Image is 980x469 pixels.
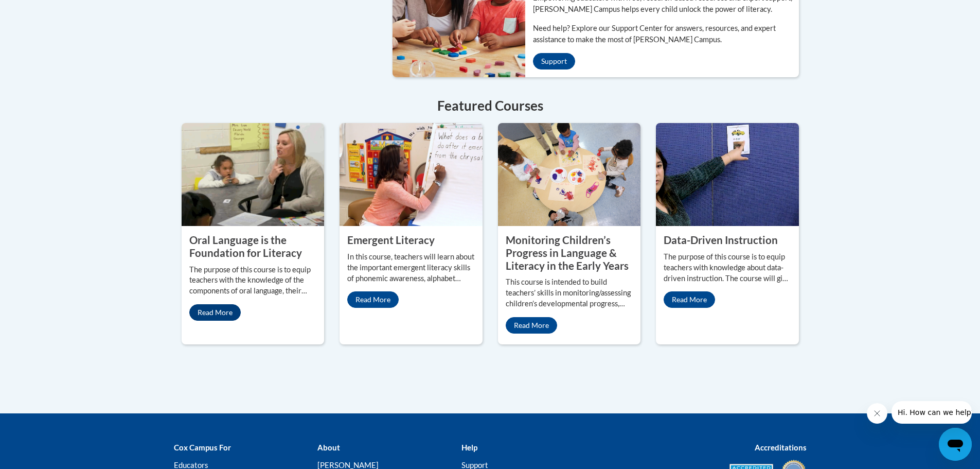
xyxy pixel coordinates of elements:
[461,443,477,452] b: Help
[506,234,629,271] property: Monitoring Children’s Progress in Language & Literacy in the Early Years
[939,428,972,461] iframe: Button to launch messaging window
[533,23,799,45] p: Need help? Explore our Support Center for answers, resources, and expert assistance to make the m...
[340,123,483,226] img: Emergent Literacy
[664,234,778,246] property: Data-Driven Instruction
[664,252,791,284] p: The purpose of this course is to equip teachers with knowledge about data-driven instruction. The...
[189,265,317,297] p: The purpose of this course is to equip teachers with the knowledge of the components of oral lang...
[755,443,807,452] b: Accreditations
[656,123,799,226] img: Data-Driven Instruction
[347,234,435,246] property: Emergent Literacy
[506,277,633,309] p: This course is intended to build teachers’ skills in monitoring/assessing children’s developmenta...
[498,123,641,226] img: Monitoring Children’s Progress in Language & Literacy in the Early Years
[867,403,887,424] iframe: Close message
[189,304,241,321] a: Read More
[506,317,557,334] a: Read More
[347,291,399,308] a: Read More
[317,443,340,452] b: About
[6,7,83,15] span: Hi. How can we help?
[182,96,799,116] h4: Featured Courses
[892,401,972,424] iframe: Message from company
[189,234,302,259] property: Oral Language is the Foundation for Literacy
[182,123,325,226] img: Oral Language is the Foundation for Literacy
[664,291,715,308] a: Read More
[347,252,475,284] p: In this course, teachers will learn about the important emergent literacy skills of phonemic awar...
[174,443,231,452] b: Cox Campus For
[533,53,575,70] a: Support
